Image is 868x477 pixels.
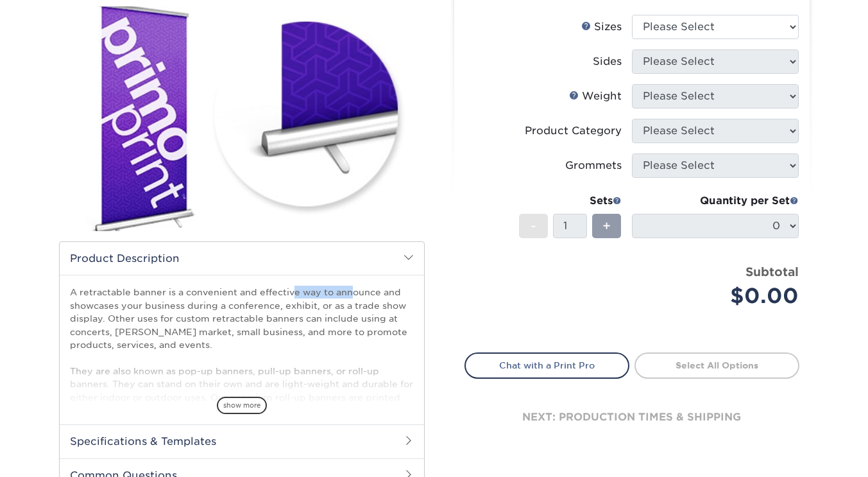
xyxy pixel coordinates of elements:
div: Quantity per Set [632,193,799,209]
div: Weight [569,89,622,104]
h2: Product Description [60,242,424,275]
div: Product Category [525,123,622,139]
a: Select All Options [634,352,799,378]
div: Grommets [565,158,622,173]
div: Sizes [581,19,622,35]
strong: Subtotal [745,265,799,279]
span: + [602,216,611,236]
a: Chat with a Print Pro [464,352,629,378]
h2: Specifications & Templates [60,424,424,458]
div: next: production times & shipping [464,379,799,456]
div: Sets [519,193,622,209]
span: - [531,216,536,236]
span: show more [217,397,267,414]
div: $0.00 [642,281,799,311]
div: Sides [593,54,622,69]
